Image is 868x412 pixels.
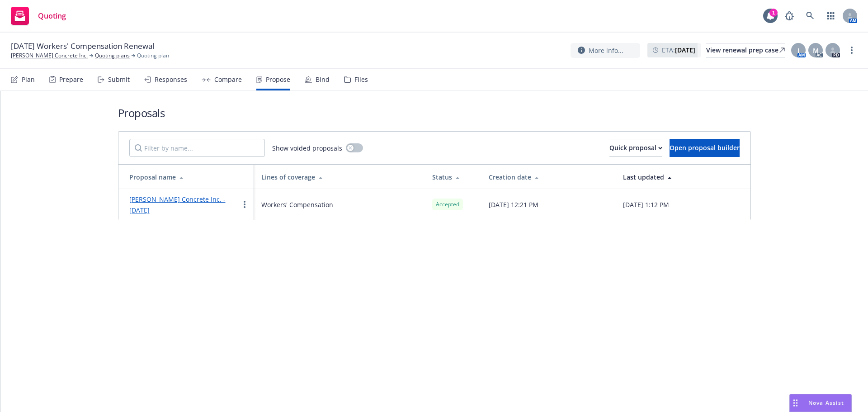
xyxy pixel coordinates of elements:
[129,172,247,182] div: Proposal name
[155,76,187,83] div: Responses
[623,200,669,209] span: [DATE] 1:12 PM
[589,46,623,55] span: More info...
[129,195,226,214] a: [PERSON_NAME] Concrete Inc. - [DATE]
[11,41,154,52] span: [DATE] Workers' Compensation Renewal
[571,43,640,58] button: More info...
[261,200,333,209] span: Workers' Compensation
[706,43,785,57] div: View renewal prep case
[432,172,474,182] div: Status
[354,76,368,83] div: Files
[675,46,695,54] strong: [DATE]
[11,52,88,60] a: [PERSON_NAME] Concrete Inc.
[489,200,538,209] span: [DATE] 12:21 PM
[780,7,798,25] a: Report a Bug
[790,394,801,412] div: Drag to move
[266,76,290,83] div: Propose
[670,143,740,152] span: Open proposal builder
[22,76,35,83] div: Plan
[797,46,799,55] span: J
[813,46,819,55] span: M
[436,200,459,208] span: Accepted
[214,76,242,83] div: Compare
[137,52,169,60] span: Quoting plan
[38,12,66,19] span: Quoting
[769,9,778,17] div: 1
[489,172,609,182] div: Creation date
[261,172,418,182] div: Lines of coverage
[801,7,819,25] a: Search
[609,139,662,156] div: Quick proposal
[662,45,695,55] span: ETA :
[808,399,844,407] span: Nova Assist
[239,199,250,210] a: more
[846,45,857,56] a: more
[59,76,83,83] div: Prepare
[706,43,785,57] a: View renewal prep case
[118,105,751,120] h1: Proposals
[95,52,130,60] a: Quoting plans
[316,76,330,83] div: Bind
[670,139,740,157] button: Open proposal builder
[129,139,265,157] input: Filter by name...
[272,143,342,153] span: Show voided proposals
[609,139,662,157] button: Quick proposal
[623,172,743,182] div: Last updated
[7,3,70,28] a: Quoting
[789,394,852,412] button: Nova Assist
[822,7,840,25] a: Switch app
[108,76,130,83] div: Submit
